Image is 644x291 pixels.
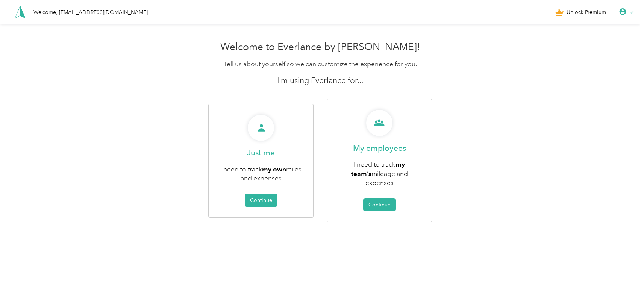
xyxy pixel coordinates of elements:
b: my own [262,165,286,173]
b: my team’s [351,160,405,177]
span: I need to track miles and expenses [220,165,302,183]
button: Continue [245,194,277,207]
div: Welcome, [EMAIL_ADDRESS][DOMAIN_NAME] [33,8,148,16]
span: I need to track mileage and expenses [351,160,408,187]
span: Unlock Premium [567,8,606,16]
p: Just me [247,147,275,158]
p: Tell us about yourself so we can customize the experience for you. [160,59,480,69]
h1: Welcome to Everlance by [PERSON_NAME]! [160,41,480,53]
p: I'm using Everlance for... [160,75,480,86]
iframe: Everlance-gr Chat Button Frame [602,249,644,291]
p: My employees [353,143,406,153]
button: Continue [363,198,396,211]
